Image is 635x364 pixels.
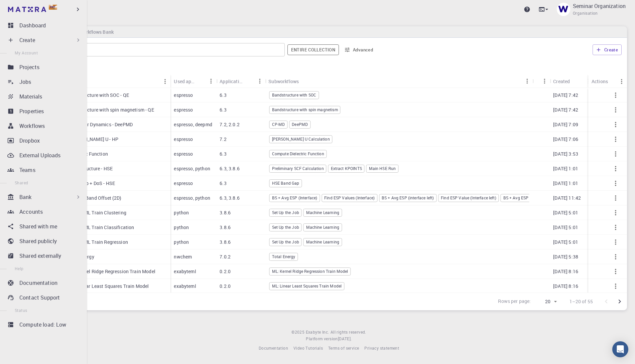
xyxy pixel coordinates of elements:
[68,268,155,275] p: ML: Kernel Ridge Regression Train Model
[220,195,240,201] p: 6.3, 3.8.6
[68,239,128,245] p: Python ML Train Regression
[612,341,628,357] div: Open Intercom Messenger
[19,122,45,130] p: Workflows
[613,295,626,308] button: Go to next page
[501,195,561,201] span: BS + Avg ESP (interface right)
[19,166,35,174] p: Teams
[174,195,210,201] p: espresso, python
[19,63,39,71] p: Projects
[270,180,302,186] span: HSE Band Gap
[5,220,84,233] a: Shared with me
[522,76,532,86] button: Menu
[270,210,301,215] span: Set Up the Job
[19,137,40,145] p: Dropbox
[220,107,226,113] p: 6.3
[270,254,298,259] span: Total Energy
[5,60,84,74] a: Projects
[220,180,226,187] p: 6.3
[68,283,149,290] p: ML: Linear Least Squares Train Model
[328,345,359,351] span: Terms of service
[216,75,265,88] div: Application Version
[174,121,212,128] p: espresso, deepmd
[15,50,38,55] span: My Account
[19,237,57,245] p: Shared publicly
[329,166,364,171] span: Extract KPOINTS
[170,75,216,88] div: Used application
[270,151,327,157] span: Compute Dielectric Function
[174,209,189,216] p: python
[364,345,399,352] a: Privacy statement
[68,92,129,99] p: Bandstructure with SOC - QE
[220,75,244,88] div: Application Version
[5,276,84,290] a: Documentation
[557,3,570,16] img: Seminar Organization
[19,36,35,44] p: Create
[15,266,24,271] span: Help
[553,253,578,260] p: [DATE] 5:38
[367,166,398,171] span: Main HSE Run
[244,76,254,86] button: Sort
[331,329,366,336] span: All rights reserved.
[5,205,84,218] a: Accounts
[338,336,352,342] a: [DATE].
[68,107,154,113] p: Bandstructure with spin magnetism - QE
[553,107,578,113] p: [DATE] 7:42
[550,75,594,88] div: Created
[68,165,113,172] p: Band Structure - HSE
[573,10,598,17] span: Organisation
[174,283,196,290] p: exabyteml
[5,105,84,118] a: Properties
[270,224,301,230] span: Set Up the Job
[174,165,210,172] p: espresso, python
[304,210,342,215] span: Machine Learning
[68,151,108,157] p: Dielectric Function
[5,249,84,262] a: Shared externally
[5,234,84,248] a: Shared publicly
[270,239,301,245] span: Set Up the Job
[270,136,332,142] span: [PERSON_NAME] U Calculation
[270,122,287,127] span: CP-MD
[19,193,32,201] p: Bank
[553,209,578,216] p: [DATE] 5:01
[5,134,84,147] a: Dropbox
[592,75,608,88] div: Actions
[553,165,578,172] p: [DATE] 1:01
[19,252,61,260] p: Shared externally
[270,283,344,289] span: ML: Linear Least Squares Train Model
[19,222,57,230] p: Shared with me
[293,345,323,352] a: Video Tutorials
[304,224,342,230] span: Machine Learning
[304,239,342,245] span: Machine Learning
[342,44,376,55] button: Advanced
[259,345,288,351] span: Documentation
[19,279,57,287] p: Documentation
[569,298,593,305] p: 1–20 of 55
[220,136,226,143] p: 7.2
[570,76,581,86] button: Sort
[5,291,84,304] a: Contact Support
[64,75,170,88] div: Name
[19,107,44,115] p: Properties
[14,5,38,11] span: Support
[268,75,299,88] div: Subworkflows
[5,318,84,331] a: Compute load: Low
[77,28,113,36] h6: Workflows Bank
[583,76,594,86] button: Menu
[220,239,231,245] p: 3.8.6
[220,209,231,216] p: 3.8.6
[19,151,60,159] p: External Uploads
[174,92,193,99] p: espresso
[5,90,84,103] a: Materials
[270,166,326,171] span: Preliminary SCF Calculation
[291,329,305,336] span: © 2025
[289,122,310,127] span: DeePMD
[539,76,550,86] button: Menu
[174,75,195,88] div: Used application
[532,75,550,88] div: Tags
[19,21,46,29] p: Dashboard
[616,76,627,87] button: Menu
[364,345,399,351] span: Privacy statement
[534,297,559,307] div: 20
[553,268,578,275] p: [DATE] 8:16
[265,75,532,88] div: Subworkflows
